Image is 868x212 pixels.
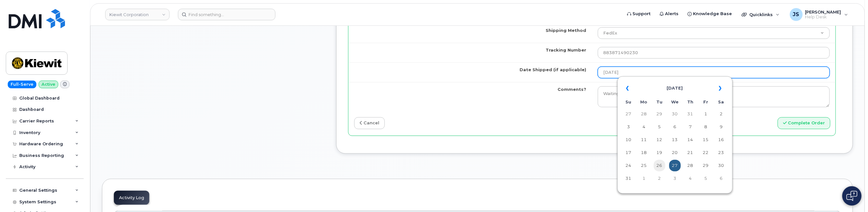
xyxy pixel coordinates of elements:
td: 18 [638,147,650,159]
td: 8 [700,121,712,133]
td: 12 [654,134,665,146]
a: Alerts [655,7,683,20]
td: 15 [700,134,712,146]
td: 4 [685,173,696,184]
label: Date Shipped (if applicable) [520,67,586,73]
input: Find something... [178,9,275,20]
td: 6 [669,121,681,133]
td: 16 [716,134,727,146]
td: 21 [685,147,696,159]
td: 7 [685,121,696,133]
th: « [623,81,634,96]
td: 19 [654,147,665,159]
td: 9 [716,121,727,133]
td: 13 [669,134,681,146]
label: Comments? [558,86,586,92]
th: Su [623,97,634,107]
td: 10 [623,134,634,146]
td: 3 [623,121,634,133]
td: 30 [669,108,681,120]
a: cancel [354,117,385,129]
span: Support [633,11,651,17]
th: Tu [654,97,665,107]
img: Open chat [846,191,857,201]
td: 23 [716,147,727,159]
div: Quicklinks [737,8,784,21]
td: 31 [685,108,696,120]
td: 26 [654,160,665,171]
th: Th [685,97,696,107]
th: Fr [700,97,712,107]
td: 11 [638,134,650,146]
td: 31 [623,173,634,184]
span: Help Desk [805,14,841,20]
td: 29 [654,108,665,120]
a: Kiewit Corporation [105,9,170,20]
div: Jacob Shepherd [785,8,853,21]
span: Knowledge Base [693,11,732,17]
span: [PERSON_NAME] [805,9,841,14]
td: 22 [700,147,712,159]
span: Alerts [665,11,679,17]
textarea: Waiting Carrier Data [598,86,830,108]
th: » [716,81,727,96]
a: Knowledge Base [683,7,736,20]
td: 2 [654,173,665,184]
th: Mo [638,97,650,107]
th: We [669,97,681,107]
label: Tracking Number [546,47,586,53]
td: 5 [654,121,665,133]
td: 1 [700,108,712,120]
th: [DATE] [638,81,712,96]
td: 17 [623,147,634,159]
td: 3 [669,173,681,184]
button: Complete Order [778,117,830,129]
th: Sa [716,97,727,107]
td: 29 [700,160,712,171]
td: 28 [685,160,696,171]
td: 30 [716,160,727,171]
td: 27 [623,108,634,120]
span: JS [793,11,799,18]
td: 25 [638,160,650,171]
td: 5 [700,173,712,184]
td: 1 [638,173,650,184]
label: Shipping Method [546,27,586,34]
td: 6 [716,173,727,184]
td: 4 [638,121,650,133]
a: Support [623,7,655,20]
td: 20 [669,147,681,159]
td: 2 [716,108,727,120]
td: 28 [638,108,650,120]
td: 27 [669,160,681,171]
td: 24 [623,160,634,171]
span: Quicklinks [749,12,773,17]
td: 14 [685,134,696,146]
